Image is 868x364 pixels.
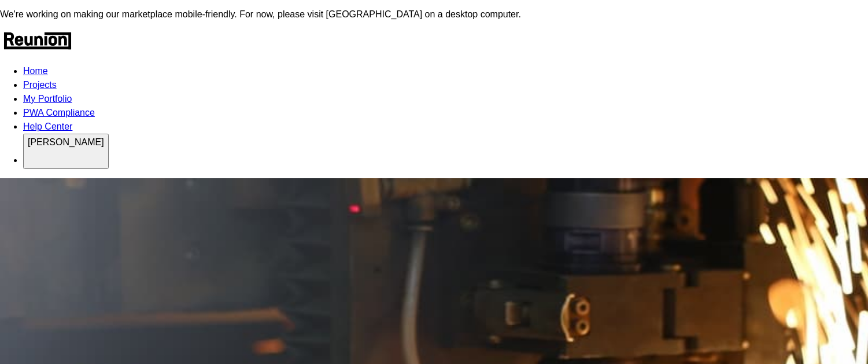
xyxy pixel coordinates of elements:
button: [PERSON_NAME] [23,134,109,169]
a: My Portfolio [23,94,72,104]
a: Projects [23,80,57,90]
a: PWA Compliance [23,108,95,117]
div: [PERSON_NAME] [28,135,104,149]
a: Home [23,66,48,76]
a: Help Center [23,122,72,131]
